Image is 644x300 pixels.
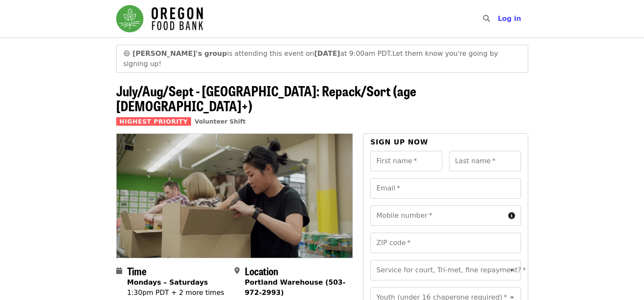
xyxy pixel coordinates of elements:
span: Highest Priority [116,117,192,126]
strong: [PERSON_NAME]'s group [132,49,227,58]
input: ZIP code [370,233,521,253]
span: grinning face emoji [123,49,131,58]
i: map-marker-alt icon [235,267,240,275]
span: Sign up now [370,138,428,146]
a: Volunteer Shift [195,118,246,125]
span: Log in [498,14,521,23]
i: search icon [483,14,490,23]
span: Location [245,263,278,278]
input: Mobile number [370,205,504,226]
strong: Portland Warehouse (503-972-2993) [245,278,346,297]
i: circle-info icon [508,212,515,220]
span: is attending this event on at 9:00am PDT. [132,49,392,58]
button: Open [506,264,518,276]
button: Log in [491,10,528,27]
input: First name [370,151,442,171]
input: Email [370,178,521,199]
strong: [DATE] [314,49,340,58]
img: Oregon Food Bank - Home [116,5,203,32]
strong: Mondays – Saturdays [127,278,208,286]
i: calendar icon [116,267,122,275]
span: July/Aug/Sept - [GEOGRAPHIC_DATA]: Repack/Sort (age [DEMOGRAPHIC_DATA]+) [116,81,416,115]
input: Last name [449,151,521,171]
img: July/Aug/Sept - Portland: Repack/Sort (age 8+) organized by Oregon Food Bank [117,134,353,257]
span: Time [127,263,146,278]
div: 1:30pm PDT + 2 more times [127,288,224,298]
input: Search [495,9,502,29]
